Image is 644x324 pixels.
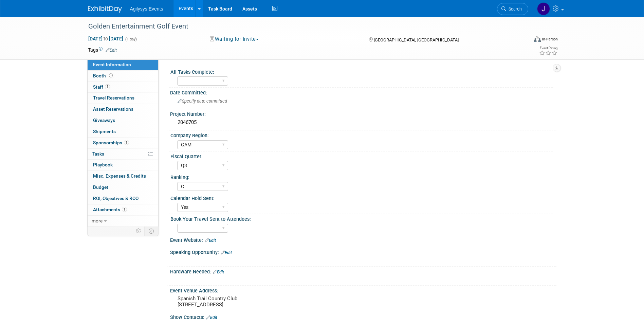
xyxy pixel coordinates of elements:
div: Event Venue Address: [170,286,556,294]
a: Search [497,3,528,15]
div: 2046705 [175,117,551,128]
span: Specify date committed [178,98,227,104]
span: more [92,218,103,223]
div: All Tasks Complete: [170,67,553,75]
span: [GEOGRAPHIC_DATA], [GEOGRAPHIC_DATA] [374,37,459,42]
div: Golden Entertainment Golf Event [86,20,518,33]
span: Event Information [93,62,131,67]
span: [DATE] [DATE] [88,36,124,42]
td: Tags [88,47,117,53]
div: Company Region: [170,130,553,139]
div: Event Format [488,35,558,46]
td: Toggle Event Tabs [144,227,158,235]
div: Hardware Needed: [170,267,556,275]
span: Sponsorships [93,140,129,145]
div: Show Contacts: [170,312,556,321]
a: Edit [206,315,217,320]
div: In-Person [542,37,558,42]
span: Giveaways [93,118,115,123]
a: Staff1 [88,82,158,93]
a: Event Information [88,59,158,70]
span: Shipments [93,129,116,134]
a: Tasks [88,149,158,160]
span: Budget [93,184,108,190]
span: Booth not reserved yet [108,73,114,78]
img: Jennifer Bridell [537,2,550,15]
a: Edit [205,238,216,243]
div: Date Committed: [170,88,556,96]
div: Calendar Hold Sent: [170,193,553,202]
div: Speaking Opportunity: [170,247,556,256]
div: Fiscal Quarter: [170,151,553,160]
span: Asset Reservations [93,106,133,112]
a: more [88,216,158,227]
span: 1 [122,207,127,212]
a: Sponsorships1 [88,138,158,148]
img: Format-Inperson.png [534,36,541,42]
a: Travel Reservations [88,93,158,104]
span: Travel Reservations [93,95,134,101]
span: Agilysys Events [130,6,163,12]
a: Shipments [88,126,158,137]
a: Edit [213,270,224,274]
div: Event Rating [539,47,557,50]
span: (1 day) [125,37,137,41]
a: Misc. Expenses & Credits [88,171,158,182]
span: Search [506,6,522,12]
span: Staff [93,84,110,90]
a: Attachments1 [88,204,158,215]
div: Event Website: [170,235,556,244]
pre: Spanish Trail Country Club [STREET_ADDRESS] [178,295,324,308]
div: Book Your Travel Sent to Attendees: [170,214,553,222]
span: to [103,36,109,41]
span: Misc. Expenses & Credits [93,173,146,179]
a: Playbook [88,160,158,170]
a: Asset Reservations [88,104,158,115]
span: Tasks [92,151,104,157]
div: Ranking: [170,172,553,181]
span: 1 [105,84,110,89]
a: Budget [88,182,158,193]
span: Booth [93,73,114,78]
a: ROI, Objectives & ROO [88,193,158,204]
button: Waiting for Invite [208,36,261,43]
span: 1 [124,140,129,145]
a: Booth [88,71,158,82]
div: Project Number: [170,109,556,118]
a: Edit [221,250,232,255]
a: Edit [106,48,117,53]
img: ExhibitDay [88,6,122,13]
span: Attachments [93,207,127,212]
span: ROI, Objectives & ROO [93,196,139,201]
a: Giveaways [88,115,158,126]
span: Playbook [93,162,113,167]
td: Personalize Event Tab Strip [133,227,145,235]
